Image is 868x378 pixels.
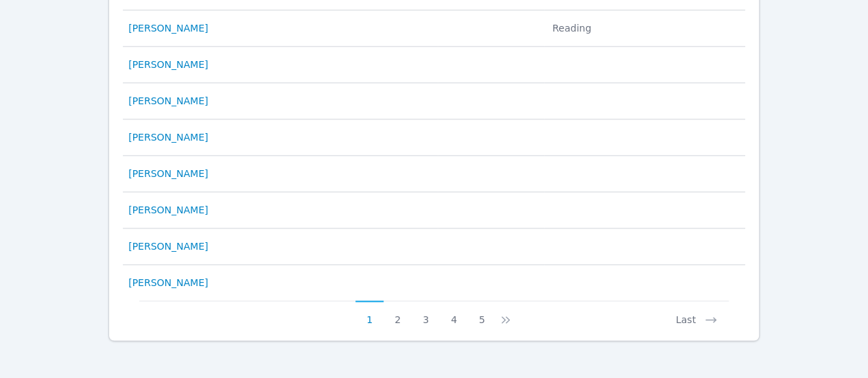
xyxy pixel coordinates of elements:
a: [PERSON_NAME] [128,130,208,144]
button: 1 [355,300,384,327]
a: [PERSON_NAME] [128,239,208,253]
button: 5 [468,300,496,327]
tr: [PERSON_NAME] [123,265,745,300]
button: 3 [412,300,440,327]
tr: [PERSON_NAME] [123,47,745,83]
a: [PERSON_NAME] [128,203,208,217]
button: 2 [384,300,412,327]
tr: [PERSON_NAME] [123,156,745,192]
a: [PERSON_NAME] [128,58,208,71]
tr: [PERSON_NAME] [123,192,745,228]
tr: [PERSON_NAME] [123,119,745,156]
a: [PERSON_NAME] [128,167,208,180]
a: [PERSON_NAME] [128,276,208,290]
li: Reading [552,21,737,35]
tr: [PERSON_NAME] [123,228,745,265]
button: Last [665,300,729,327]
button: 4 [440,300,468,327]
tr: [PERSON_NAME] Reading [123,10,745,47]
a: [PERSON_NAME] [128,21,208,35]
a: [PERSON_NAME] [128,94,208,108]
tr: [PERSON_NAME] [123,83,745,119]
